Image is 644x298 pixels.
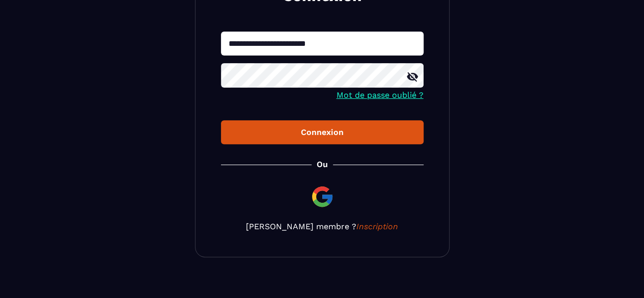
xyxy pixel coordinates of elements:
button: Connexion [221,120,424,144]
a: Mot de passe oublié ? [337,90,424,100]
a: Inscription [356,222,398,231]
p: Ou [317,159,328,169]
div: Connexion [229,127,415,137]
p: [PERSON_NAME] membre ? [221,222,424,231]
img: google [310,184,334,209]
